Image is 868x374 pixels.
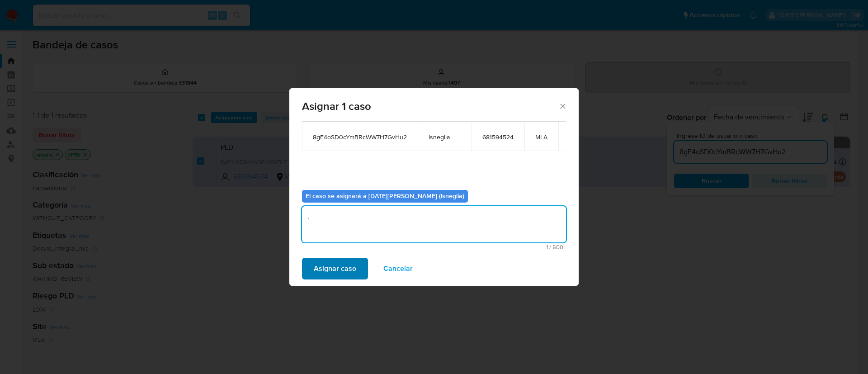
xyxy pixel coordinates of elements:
[429,133,461,141] span: lsneglia
[535,133,547,141] span: MLA
[302,258,368,279] button: Asignar caso
[314,259,356,279] span: Asignar caso
[302,206,566,242] textarea: .
[372,258,425,279] button: Cancelar
[313,133,407,141] span: 8gF4oSD0cYmBRcWW7H7GvHu2
[383,259,413,279] span: Cancelar
[558,102,566,110] button: Cerrar ventana
[302,101,558,112] span: Asignar 1 caso
[289,88,579,286] div: assign-modal
[482,133,514,141] span: 681594524
[305,244,563,250] span: Máximo 500 caracteres
[306,191,464,200] b: El caso se asignará a [DATE][PERSON_NAME] (lsneglia)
